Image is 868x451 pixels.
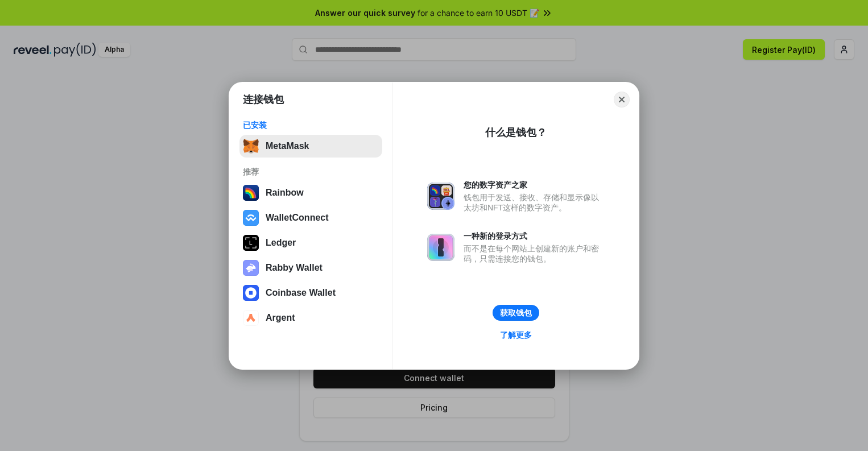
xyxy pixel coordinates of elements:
h1: 连接钱包 [243,93,284,106]
div: 获取钱包 [500,308,532,318]
button: Close [614,92,630,107]
img: svg+xml,%3Csvg%20xmlns%3D%22http%3A%2F%2Fwww.w3.org%2F2000%2Fsvg%22%20fill%3D%22none%22%20viewBox... [243,260,259,276]
div: WalletConnect [266,213,329,223]
img: svg+xml,%3Csvg%20width%3D%2228%22%20height%3D%2228%22%20viewBox%3D%220%200%2028%2028%22%20fill%3D... [243,285,259,301]
a: 了解更多 [493,328,539,342]
div: 什么是钱包？ [485,126,547,139]
button: Rabby Wallet [239,256,382,279]
button: WalletConnect [239,206,382,229]
div: 已安装 [243,120,379,130]
button: Rainbow [239,181,382,204]
div: Rainbow [266,188,304,198]
div: 推荐 [243,167,379,177]
div: MetaMask [266,141,309,151]
div: 钱包用于发送、接收、存储和显示像以太坊和NFT这样的数字资产。 [464,192,605,213]
button: Argent [239,307,382,329]
div: 而不是在每个网站上创建新的账户和密码，只需连接您的钱包。 [464,243,605,264]
img: svg+xml,%3Csvg%20width%3D%22120%22%20height%3D%22120%22%20viewBox%3D%220%200%20120%20120%22%20fil... [243,185,259,201]
div: 您的数字资产之家 [464,180,605,190]
button: Ledger [239,231,382,254]
img: svg+xml,%3Csvg%20fill%3D%22none%22%20height%3D%2233%22%20viewBox%3D%220%200%2035%2033%22%20width%... [243,138,259,154]
div: Rabby Wallet [266,263,323,273]
div: Ledger [266,238,296,248]
div: Argent [266,313,295,323]
button: MetaMask [239,135,382,158]
img: svg+xml,%3Csvg%20xmlns%3D%22http%3A%2F%2Fwww.w3.org%2F2000%2Fsvg%22%20fill%3D%22none%22%20viewBox... [427,183,454,210]
button: Coinbase Wallet [239,282,382,304]
div: 一种新的登录方式 [464,231,605,241]
div: 了解更多 [500,330,532,340]
img: svg+xml,%3Csvg%20xmlns%3D%22http%3A%2F%2Fwww.w3.org%2F2000%2Fsvg%22%20width%3D%2228%22%20height%3... [243,235,259,251]
img: svg+xml,%3Csvg%20xmlns%3D%22http%3A%2F%2Fwww.w3.org%2F2000%2Fsvg%22%20fill%3D%22none%22%20viewBox... [427,234,454,261]
img: svg+xml,%3Csvg%20width%3D%2228%22%20height%3D%2228%22%20viewBox%3D%220%200%2028%2028%22%20fill%3D... [243,310,259,326]
img: svg+xml,%3Csvg%20width%3D%2228%22%20height%3D%2228%22%20viewBox%3D%220%200%2028%2028%22%20fill%3D... [243,210,259,226]
button: 获取钱包 [493,305,539,321]
div: Coinbase Wallet [266,288,336,298]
